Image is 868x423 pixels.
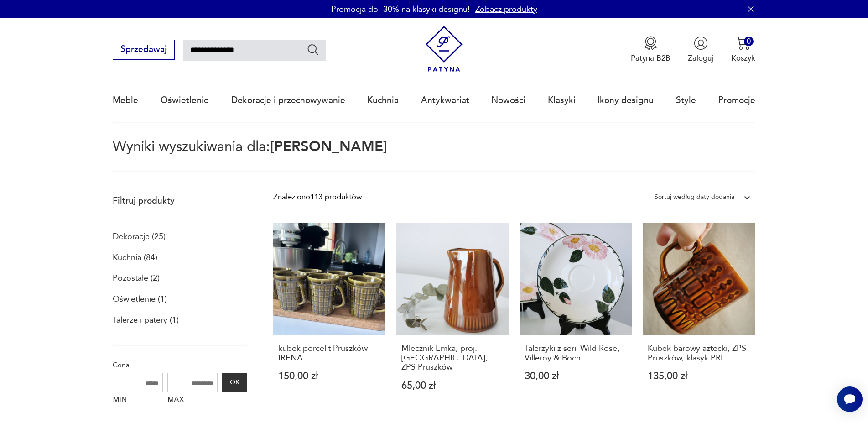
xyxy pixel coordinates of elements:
[718,79,755,121] a: Promocje
[731,36,755,63] button: 0Koszyk
[396,223,509,412] a: Mlecznik Emka, proj. Gołajewska, ZPS PruszkówMlecznik Emka, proj. [GEOGRAPHIC_DATA], ZPS Pruszków...
[475,4,537,15] a: Zobacz produkty
[731,53,755,63] p: Koszyk
[113,40,174,60] button: Sprzedawaj
[113,195,247,207] p: Filtruj produkty
[676,79,696,121] a: Style
[688,36,713,63] button: Zaloguj
[837,386,863,412] iframe: Smartsupp widget button
[161,79,209,121] a: Oświetlenie
[273,223,385,412] a: kubek porcelit Pruszków IRENAkubek porcelit Pruszków IRENA150,00 zł
[655,191,734,203] div: Sortuj według daty dodania
[113,79,138,121] a: Meble
[222,373,247,392] button: OK
[631,36,670,63] button: Patyna B2B
[643,223,755,412] a: Kubek barowy aztecki, ZPS Pruszków, klasyk PRLKubek barowy aztecki, ZPS Pruszków, klasyk PRL135,0...
[525,344,627,363] h3: Talerzyki z serii Wild Rose, Villeroy & Boch
[401,381,504,391] p: 65,00 zł
[525,371,627,381] p: 30,00 zł
[113,140,755,172] p: Wyniki wyszukiwania dla:
[113,392,163,409] label: MIN
[421,79,469,121] a: Antykwariat
[644,36,658,50] img: Ikona medalu
[167,392,218,409] label: MAX
[694,36,708,50] img: Ikonka użytkownika
[113,47,174,54] a: Sprzedawaj
[631,36,670,63] a: Ikona medaluPatyna B2B
[113,271,160,286] a: Pozostałe (2)
[278,344,381,363] h3: kubek porcelit Pruszków IRENA
[736,36,750,50] img: Ikona koszyka
[648,371,750,381] p: 135,00 zł
[744,37,754,46] div: 0
[401,344,504,372] h3: Mlecznik Emka, proj. [GEOGRAPHIC_DATA], ZPS Pruszków
[278,371,381,381] p: 150,00 zł
[113,292,167,307] a: Oświetlenie (1)
[113,250,157,266] a: Kuchnia (84)
[231,79,345,121] a: Dekoracje i przechowywanie
[331,4,470,15] p: Promocja do -30% na klasyki designu!
[421,26,467,72] img: Patyna - sklep z meblami i dekoracjami vintage
[631,53,670,63] p: Patyna B2B
[113,229,166,245] a: Dekoracje (25)
[113,359,247,371] p: Cena
[307,43,320,56] button: Szukaj
[367,79,399,121] a: Kuchnia
[273,191,362,203] div: Znaleziono 113 produktów
[598,79,654,121] a: Ikony designu
[548,79,576,121] a: Klasyki
[688,53,713,63] p: Zaloguj
[113,313,179,328] a: Talerze i patery (1)
[491,79,525,121] a: Nowości
[648,344,750,363] h3: Kubek barowy aztecki, ZPS Pruszków, klasyk PRL
[270,137,387,156] span: [PERSON_NAME]
[520,223,632,412] a: Talerzyki z serii Wild Rose, Villeroy & BochTalerzyki z serii Wild Rose, Villeroy & Boch30,00 zł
